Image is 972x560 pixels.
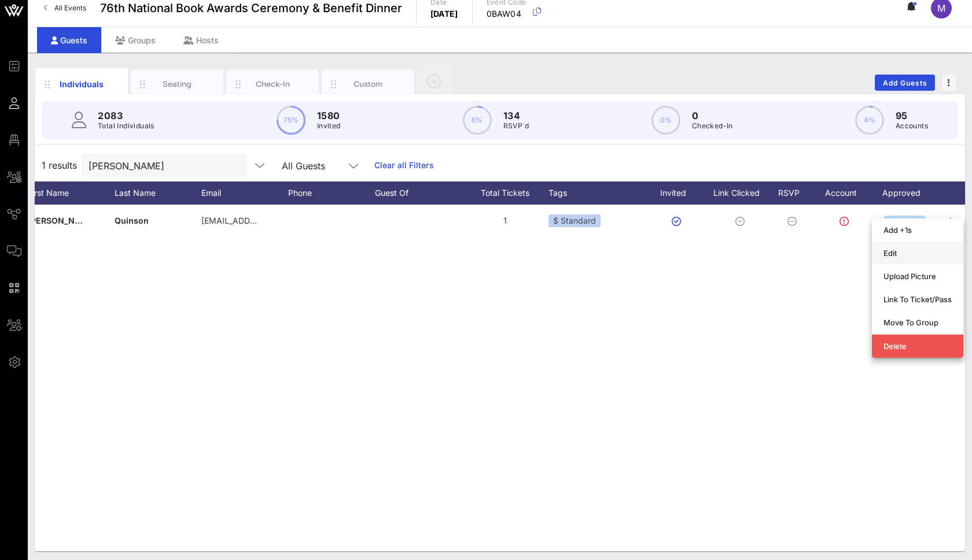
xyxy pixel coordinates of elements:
div: Approved [878,181,936,205]
div: $ Standard [548,214,601,227]
div: Edit [883,249,952,258]
p: 0 [692,109,733,123]
p: 134 [503,109,529,123]
div: Add +1s [883,225,952,235]
span: Add Guests [882,79,928,87]
div: Groups [101,27,170,53]
div: Account [815,181,878,205]
div: Hosts [170,27,233,53]
span: Quinson [115,216,149,225]
div: Individuals [56,78,108,90]
div: Guests [37,27,101,53]
div: Invited [647,181,710,205]
div: Custom [343,79,394,90]
p: 0BAW04 [487,8,526,20]
button: Add Guests [875,75,935,91]
div: All Guests [282,161,325,171]
div: Check-In [247,79,299,90]
div: Link Clicked [710,181,774,205]
div: All Guests [275,154,367,177]
p: Checked-In [692,120,733,132]
div: Delete [883,342,952,351]
div: Upload Picture [883,272,952,281]
span: All Events [54,3,86,12]
span: 1 results [42,158,77,172]
p: Accounts [896,120,928,132]
a: Clear all Filters [374,159,434,172]
p: RSVP`d [503,120,529,132]
span: M [937,2,945,14]
button: Approved [884,216,926,227]
div: RSVP [774,181,815,205]
div: Guest Of [375,181,462,205]
p: 2083 [98,109,154,123]
p: [DATE] [430,8,458,20]
p: 95 [896,109,928,123]
p: Total Individuals [98,120,154,132]
div: Email [201,181,288,205]
p: Invited [317,120,341,132]
div: Tags [548,181,647,205]
div: Seating [152,79,203,90]
div: Move To Group [883,318,952,327]
div: Last Name [115,181,201,205]
span: [PERSON_NAME] [28,216,96,225]
div: 1 [462,205,548,237]
div: Link To Ticket/Pass [883,295,952,304]
div: First Name [28,181,115,205]
div: Phone [288,181,375,205]
div: Total Tickets [462,181,548,205]
span: [EMAIL_ADDRESS][DOMAIN_NAME] [201,216,341,225]
p: 1580 [317,109,341,123]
